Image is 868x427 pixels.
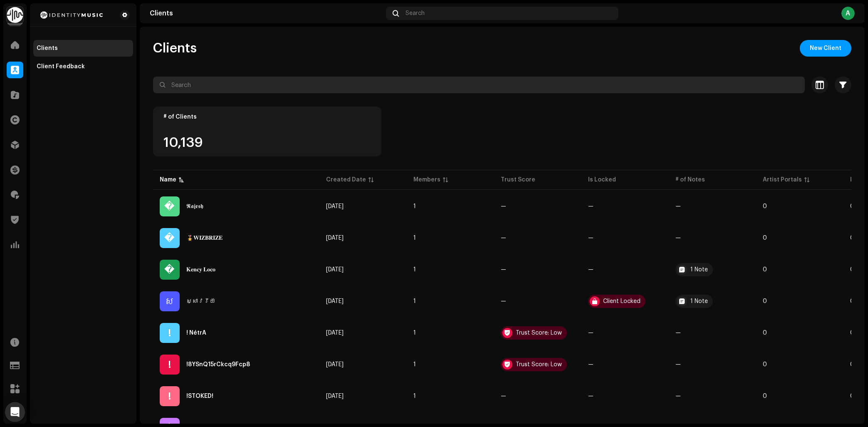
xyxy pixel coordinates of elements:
[326,267,344,273] span: Feb 28, 2024
[326,176,366,184] div: Created Date
[326,298,344,304] span: Jul 29, 2025
[841,7,855,20] div: A
[326,235,344,241] span: Sep 18, 2023
[763,235,767,241] span: 0
[763,362,767,367] span: 0
[33,40,133,57] re-m-nav-item: Clients
[186,298,215,304] div: ស្សាវរីយ៍
[850,235,854,241] span: 0
[413,204,416,209] span: 1
[588,267,662,273] re-a-table-badge: —
[501,235,575,241] re-a-table-badge: —
[153,77,805,93] input: Search
[603,298,640,304] div: Client Locked
[160,355,180,375] div: !
[160,196,180,216] div: �
[763,393,767,399] span: 0
[850,393,854,399] span: 0
[588,362,662,367] re-a-table-badge: —
[326,330,344,336] span: Sep 30, 2025
[501,204,575,209] re-a-table-badge: —
[800,40,851,57] button: New Client
[810,40,841,57] span: New Client
[186,204,203,209] div: 𝕽𝖆𝖏𝖊𝖘𝖍
[413,362,416,367] span: 1
[326,393,344,399] span: Sep 4, 2020
[186,393,213,399] div: !STOKED!
[588,204,662,209] re-a-table-badge: —
[160,260,180,280] div: �
[163,114,371,120] div: # of Clients
[850,298,854,304] span: 0
[160,323,180,343] div: !
[675,235,749,241] re-a-table-badge: —
[413,235,416,241] span: 1
[413,393,416,399] span: 1
[501,267,575,273] re-a-table-badge: —
[186,267,215,273] div: 𝐊𝐞𝐧𝐜𝐲 𝐋𝐨𝐜𝐨
[153,40,197,57] span: Clients
[690,267,708,273] div: 1 Note
[516,362,562,367] div: Trust Score: Low
[413,298,416,304] span: 1
[763,298,767,304] span: 0
[675,362,749,367] re-a-table-badge: —
[763,204,767,209] span: 0
[153,107,381,156] re-o-card-value: # of Clients
[326,204,344,209] span: May 14, 2022
[413,267,416,273] span: 1
[675,393,749,399] re-a-table-badge: —
[690,298,708,304] div: 1 Note
[160,291,180,311] div: ស
[675,204,749,209] re-a-table-badge: —
[326,362,344,367] span: Jun 19, 2025
[516,330,562,336] div: Trust Score: Low
[850,267,854,273] span: 0
[588,235,662,241] re-a-table-badge: —
[850,362,854,367] span: 0
[763,267,767,273] span: 0
[413,176,440,184] div: Members
[186,362,250,367] div: !8YSnQ15rCkcq9Fcp8
[5,402,25,422] div: Open Intercom Messenger
[850,330,854,336] span: 0
[763,176,802,184] div: Artist Portals
[37,10,106,20] img: 2d8271db-5505-4223-b535-acbbe3973654
[763,330,767,336] span: 0
[7,7,23,23] img: 0f74c21f-6d1c-4dbc-9196-dbddad53419e
[186,330,206,336] div: ! NétrÂ
[675,330,749,336] re-a-table-badge: —
[501,393,575,399] re-a-table-badge: —
[160,386,180,406] div: !
[406,10,425,17] span: Search
[588,393,662,399] re-a-table-badge: —
[413,330,416,336] span: 1
[150,10,383,17] div: Clients
[37,45,58,52] div: Clients
[160,228,180,248] div: �
[850,204,854,209] span: 0
[501,298,575,304] re-a-table-badge: —
[588,330,662,336] re-a-table-badge: —
[186,235,223,241] div: 🎖️𝐖𝐈𝐙𝐁𝐑𝐈𝐙𝐄
[33,58,133,75] re-m-nav-item: Client Feedback
[160,176,176,184] div: Name
[37,63,85,70] div: Client Feedback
